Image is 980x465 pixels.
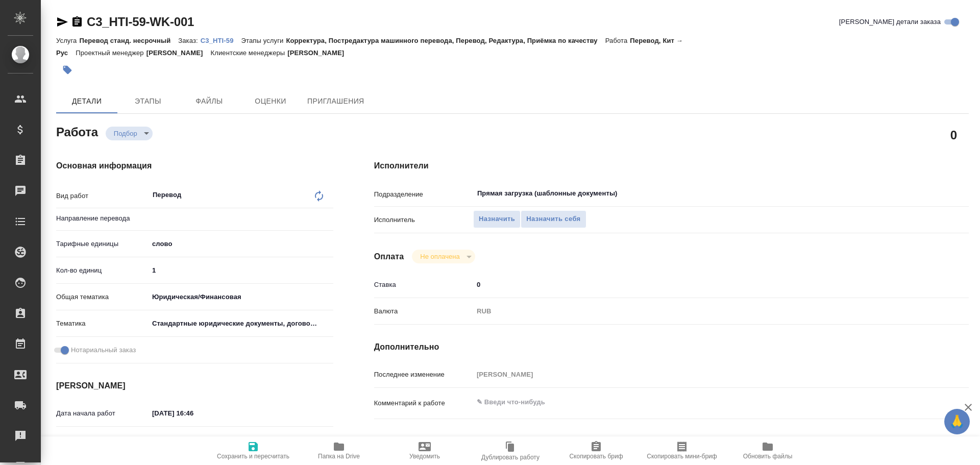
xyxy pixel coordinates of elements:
h4: Основная информация [56,160,333,172]
div: Подбор [106,127,153,140]
p: C3_HTI-59 [201,37,241,44]
button: Скопировать ссылку [71,16,83,28]
p: Работа [605,37,630,44]
button: Добавить тэг [56,59,79,81]
span: Приглашения [307,95,364,108]
button: Не оплачена [417,252,462,261]
p: Дата начала работ [56,408,149,419]
p: [PERSON_NAME] [287,49,352,57]
span: Детали [62,95,111,108]
div: Юридическая/Финансовая [149,288,333,306]
p: Последнее изменение [374,370,473,380]
p: Этапы услуги [241,37,286,44]
span: Назначить [479,213,515,225]
p: [PERSON_NAME] [146,49,211,57]
span: Уведомить [409,453,440,460]
span: Обновить файлы [743,453,793,460]
p: Ставка [374,280,473,290]
button: Уведомить [382,436,468,465]
p: Исполнитель [374,215,473,225]
button: Папка на Drive [296,436,382,465]
p: Валюта [374,306,473,316]
p: Клиентские менеджеры [211,49,288,57]
span: Скопировать бриф [569,453,623,460]
p: Перевод станд. несрочный [79,37,178,44]
h2: 0 [950,126,957,143]
button: Назначить [473,210,521,228]
h4: Исполнители [374,160,969,172]
span: Скопировать мини-бриф [647,453,717,460]
button: Скопировать мини-бриф [639,436,725,465]
button: Дублировать работу [468,436,553,465]
input: ✎ Введи что-нибудь [149,263,333,278]
p: Комментарий к работе [374,398,473,408]
span: Папка на Drive [318,453,360,460]
input: ✎ Введи что-нибудь [149,406,238,421]
input: Пустое поле [473,367,919,382]
div: Стандартные юридические документы, договоры, уставы [149,315,333,332]
p: Подразделение [374,189,473,200]
textarea: /Clients/«[PERSON_NAME] Инжиниринг РУС»/Orders/C3_HTI-59/Translated/C3_HTI-59-WK-001 [473,433,919,450]
div: RUB [473,303,919,320]
a: C3_HTI-59 [201,36,241,44]
button: Скопировать ссылку для ЯМессенджера [56,16,68,28]
span: [PERSON_NAME] детали заказа [839,17,941,27]
span: Дублировать работу [481,454,540,461]
button: Обновить файлы [725,436,811,465]
span: Файлы [185,95,234,108]
h4: Оплата [374,251,404,263]
p: Общая тематика [56,292,149,302]
span: Назначить себя [526,213,580,225]
input: Пустое поле [149,435,238,450]
span: Оценки [246,95,295,108]
p: Кол-во единиц [56,265,149,276]
button: Open [914,192,916,194]
p: Направление перевода [56,213,149,224]
p: Услуга [56,37,79,44]
h4: Дополнительно [374,341,969,353]
button: Сохранить и пересчитать [210,436,296,465]
h2: Работа [56,122,98,140]
input: ✎ Введи что-нибудь [473,277,919,292]
p: Проектный менеджер [76,49,146,57]
button: Назначить себя [521,210,586,228]
h4: [PERSON_NAME] [56,380,333,392]
div: Подбор [412,250,475,263]
span: Сохранить и пересчитать [217,453,289,460]
p: Заказ: [178,37,200,44]
span: Этапы [124,95,173,108]
span: 🙏 [948,411,966,432]
span: Нотариальный заказ [71,345,136,355]
button: Скопировать бриф [553,436,639,465]
p: Тарифные единицы [56,239,149,249]
button: Подбор [111,129,140,138]
p: Корректура, Постредактура машинного перевода, Перевод, Редактура, Приёмка по качеству [286,37,605,44]
button: Open [328,216,330,218]
p: Вид работ [56,191,149,201]
div: слово [149,235,333,253]
p: Тематика [56,319,149,329]
a: C3_HTI-59-WK-001 [87,15,194,29]
button: 🙏 [944,409,970,434]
